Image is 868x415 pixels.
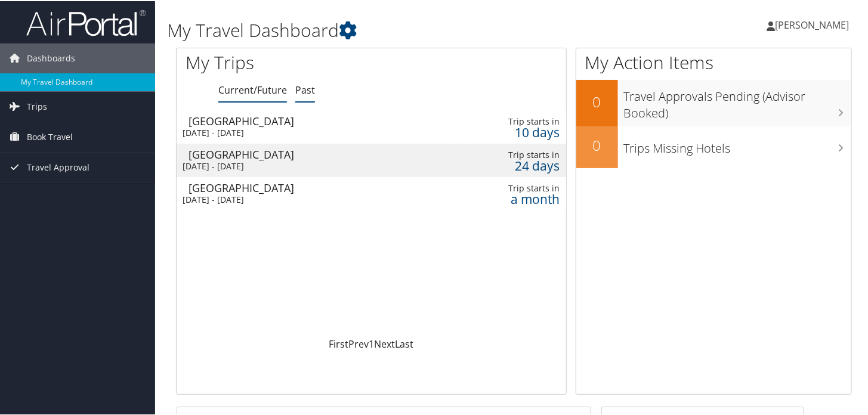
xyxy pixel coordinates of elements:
div: [GEOGRAPHIC_DATA] [189,114,438,125]
h3: Trips Missing Hotels [624,133,851,156]
div: Trip starts in [477,148,560,159]
span: Travel Approval [27,151,89,181]
div: [DATE] - [DATE] [183,193,433,204]
h1: My Action Items [576,49,851,74]
div: [DATE] - [DATE] [183,126,433,137]
div: a month [477,193,560,203]
div: [GEOGRAPHIC_DATA] [189,148,438,159]
h1: My Trips [186,49,395,74]
a: 0Travel Approvals Pending (Advisor Booked) [576,79,851,125]
span: Dashboards [27,42,75,72]
div: [GEOGRAPHIC_DATA] [189,181,438,192]
span: [PERSON_NAME] [775,17,849,30]
a: Next [374,336,395,349]
span: Book Travel [27,121,73,151]
a: Last [395,336,413,349]
div: 10 days [477,126,560,137]
div: [DATE] - [DATE] [183,160,433,171]
div: Trip starts in [477,182,560,193]
div: 24 days [477,159,560,170]
img: airportal-logo.png [26,8,146,36]
h2: 0 [576,91,618,111]
a: 0Trips Missing Hotels [576,125,851,167]
h3: Travel Approvals Pending (Advisor Booked) [624,81,851,120]
a: 1 [369,336,374,349]
a: Current/Future [218,82,287,95]
a: Past [295,82,315,95]
div: Trip starts in [477,115,560,126]
a: First [329,336,348,349]
a: [PERSON_NAME] [767,6,861,42]
h2: 0 [576,134,618,154]
h1: My Travel Dashboard [167,17,629,42]
span: Trips [27,91,47,120]
a: Prev [348,336,369,349]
